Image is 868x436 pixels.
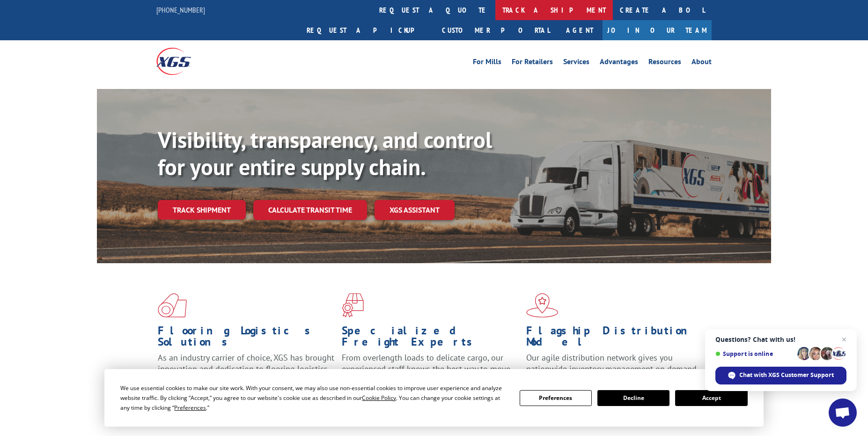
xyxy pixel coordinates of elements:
span: Support is online [715,350,794,357]
a: Customer Portal [435,20,557,40]
img: xgs-icon-flagship-distribution-model-red [526,293,559,318]
span: Preferences [174,404,206,412]
a: For Retailers [512,58,553,68]
h1: Flagship Distribution Model [526,325,703,352]
div: Open chat [829,399,857,427]
a: Join Our Team [603,20,712,40]
a: Calculate transit time [253,200,367,220]
span: As an industry carrier of choice, XGS has brought innovation and dedication to flooring logistics... [158,352,334,385]
span: Questions? Chat with us! [715,336,846,343]
a: Track shipment [158,200,246,220]
b: Visibility, transparency, and control for your entire supply chain. [158,125,492,181]
a: [PHONE_NUMBER] [156,5,205,15]
a: For Mills [473,58,501,68]
img: xgs-icon-total-supply-chain-intelligence-red [158,293,187,318]
a: Advantages [600,58,638,68]
a: XGS ASSISTANT [375,200,455,220]
h1: Specialized Freight Experts [342,325,519,352]
h1: Flooring Logistics Solutions [158,325,335,352]
a: Resources [648,58,681,68]
a: Request a pickup [300,20,435,40]
p: From overlength loads to delicate cargo, our experienced staff knows the best way to move your fr... [342,352,519,394]
a: Agent [557,20,603,40]
div: Cookie Consent Prompt [104,369,764,427]
img: xgs-icon-focused-on-flooring-red [342,293,364,318]
a: Services [563,58,589,68]
span: Chat with XGS Customer Support [740,371,834,379]
span: Cookie Policy [362,394,396,402]
div: We use essential cookies to make our site work. With your consent, we may also use non-essential ... [120,383,508,413]
span: Close chat [839,334,850,345]
button: Preferences [520,390,592,406]
div: Chat with XGS Customer Support [715,367,846,384]
span: Our agile distribution network gives you nationwide inventory management on demand. [526,352,699,374]
button: Accept [675,390,747,406]
a: About [691,58,712,68]
button: Decline [597,390,669,406]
